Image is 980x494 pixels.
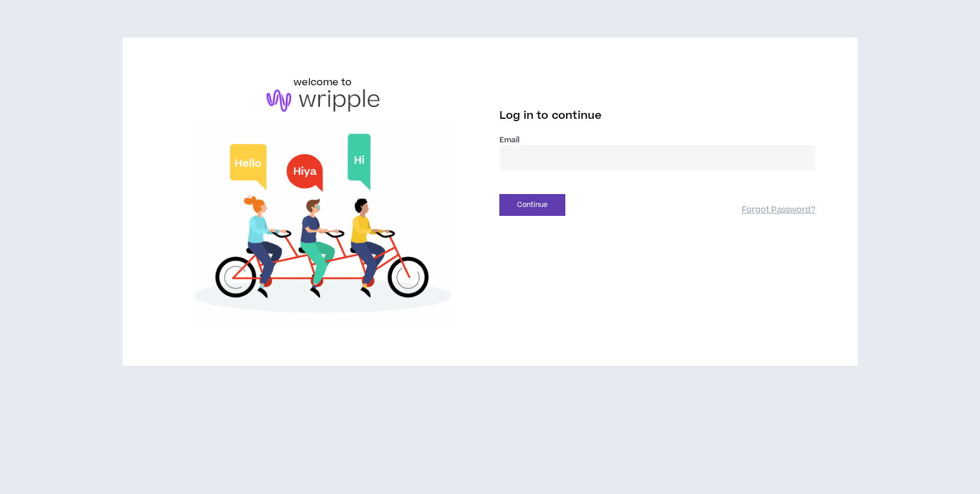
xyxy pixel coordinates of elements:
[742,205,815,216] a: Forgot Password?
[499,135,815,145] label: Email
[499,194,565,216] button: Continue
[294,75,352,89] h6: welcome to
[499,108,602,123] span: Log in to continue
[266,89,379,112] img: logo-brand.png
[165,123,481,329] img: Welcome to Wripple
